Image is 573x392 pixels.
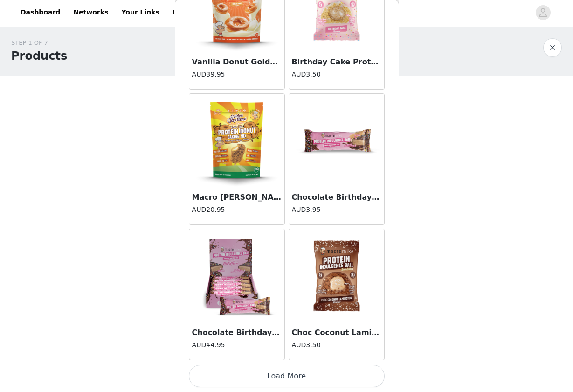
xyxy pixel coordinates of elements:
h1: Products [11,48,67,64]
img: Choc Coconut Lamington Protein Indulgence Ball (1 x 40g) [290,229,383,322]
img: Macro Mike x Golden Gaytime Donut Baking Mix (250g Bag) [190,94,283,187]
h3: Chocolate Birthday Cake Protein Indulgence Bar (1 x 50g) [292,192,381,203]
h4: AUD20.95 [192,205,282,215]
div: avatar [538,5,547,20]
h4: AUD3.50 [292,340,381,350]
a: Your Links [116,2,165,23]
button: Load More [189,365,385,387]
div: STEP 1 OF 7 [11,38,67,48]
h4: AUD44.95 [192,340,282,350]
h3: Vanilla Donut Golden Smooth Pea Protein (455g Bag) [192,56,282,68]
h3: Macro [PERSON_NAME] Gaytime Donut Baking Mix (250g Bag) [192,192,282,203]
a: Insights [167,2,207,23]
a: Networks [68,2,114,23]
h4: AUD3.95 [292,205,381,215]
img: Chocolate Birthday Cake Protein Indulgence Bar (Box of 12 x 50g) [190,229,283,322]
h4: AUD3.50 [292,70,381,79]
h4: AUD39.95 [192,70,282,79]
h3: Choc Coconut Lamington Protein Indulgence Ball (1 x 40g) [292,327,381,338]
a: Dashboard [15,2,66,23]
img: Chocolate Birthday Cake Protein Indulgence Bar (1 x 50g) [290,94,383,187]
h3: Chocolate Birthday Cake Protein Indulgence Bar (Box of 12 x 50g) [192,327,282,338]
h3: Birthday Cake Protein Indulgence Ball (1 x 40g) [292,56,381,68]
